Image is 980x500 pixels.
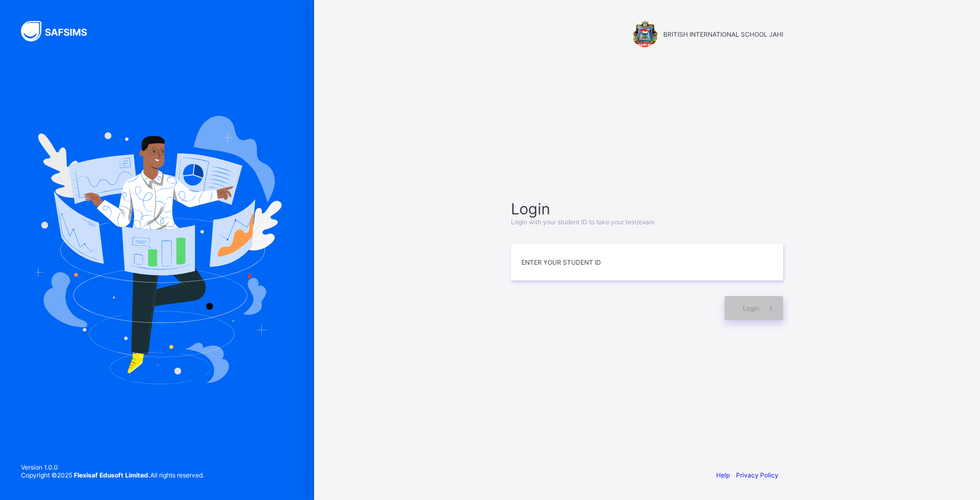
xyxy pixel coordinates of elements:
[511,218,654,226] span: Login with your student ID to take your test/exam
[743,305,759,312] span: Login
[716,471,730,479] a: Help
[21,471,204,479] span: Copyright © 2025 All rights reserved.
[21,463,204,471] span: Version 1.0.0
[74,471,150,479] strong: Flexisaf Edusoft Limited.
[32,116,282,384] img: Hero Image
[736,471,778,479] a: Privacy Policy
[21,21,99,41] img: SAFSIMS Logo
[663,30,783,38] span: BRITISH INTERNATIONAL SCHOOL JAHI
[511,200,783,218] span: Login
